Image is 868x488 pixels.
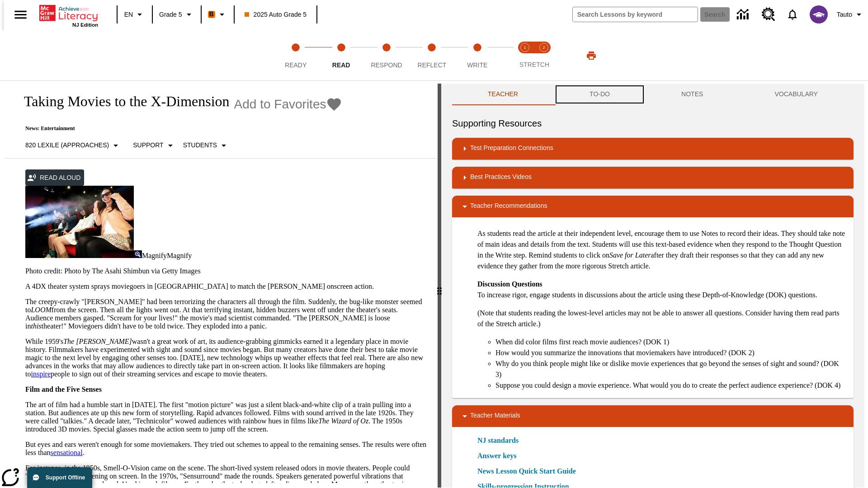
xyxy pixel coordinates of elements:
p: While 1959's wasn't a great work of art, its audience-grabbing gimmicks earned it a legendary pla... [25,338,427,378]
p: As students read the article at their independent level, encourage them to use Notes to record th... [477,228,846,272]
p: Photo credit: Photo by The Asahi Shimbun via Getty Images [25,267,427,275]
button: Stretch Read step 1 of 2 [512,31,538,80]
span: Tauto [837,10,852,19]
button: Grade: Grade 5, Select a grade [156,6,198,23]
div: Test Preparation Connections [452,138,854,160]
button: Select a new avatar [804,3,833,26]
button: Language: EN, Select a language [120,6,149,23]
button: Respond step 3 of 5 [360,31,413,80]
button: NOTES [646,84,739,105]
p: Students [183,141,217,150]
p: To increase rigor, engage students in discussions about the article using these Depth-of-Knowledg... [477,279,846,300]
div: Teacher Recommendations [452,196,854,217]
a: News Lesson Quick Start Guide, Will open in new browser window or tab [477,466,576,477]
em: Earthquake [184,480,218,488]
button: Stretch Respond step 2 of 2 [531,31,557,80]
div: Home [39,3,98,28]
button: Select Student [179,137,233,154]
span: Add to Favorites [234,97,326,112]
h1: Taking Movies to the X-Dimension [14,93,230,110]
img: Panel in front of the seats sprays water mist to the happy audience at a 4DX-equipped theater. [25,186,134,258]
p: Support [133,141,163,150]
span: STRETCH [519,61,549,68]
button: Write step 5 of 5 [451,31,504,80]
p: The art of film had a humble start in [DATE]. The first "motion picture" was just a silent black-... [25,401,427,433]
a: sensational [51,449,83,456]
p: News: Entertainment [14,125,342,132]
span: 2025 Auto Grade 5 [245,10,307,19]
button: Profile/Settings [833,6,868,23]
div: Teacher Materials [452,405,854,427]
a: Notifications [781,3,804,26]
text: 1 [524,45,526,50]
button: Read step 2 of 5 [315,31,367,80]
p: The creepy-crawly "[PERSON_NAME]" had been terrorizing the characters all through the film. Sudde... [25,298,427,330]
span: Grade 5 [159,10,182,19]
button: Read Aloud [25,169,84,186]
em: LOOM [31,306,51,314]
button: Scaffolds, Support [129,137,179,154]
span: Support Offline [46,474,85,481]
a: inspire [31,370,51,378]
button: Print [577,47,606,64]
p: But eyes and ears weren't enough for some moviemakers. They tried out schemes to appeal to the re... [25,441,427,457]
img: avatar image [810,5,828,23]
span: Write [467,61,487,69]
img: Magnify [134,250,142,258]
span: NJ Edition [72,22,98,28]
div: Best Practices Videos [452,167,854,188]
span: Read [332,61,350,69]
h6: Supporting Resources [452,116,854,131]
button: Boost Class color is orange. Change class color [204,6,231,23]
p: 820 Lexile (Approaches) [25,141,109,150]
button: Add to Favorites - Taking Movies to the X-Dimension [234,96,343,112]
div: reading [4,84,438,483]
div: Press Enter or Spacebar and then press right and left arrow keys to move the slider [438,84,441,488]
button: Teacher [452,84,554,105]
span: Reflect [418,61,447,69]
a: Data Center [731,2,756,27]
li: When did color films first reach movie audiences? (DOK 1) [495,337,846,347]
span: Respond [371,61,402,69]
input: search field [573,7,698,22]
button: Ready step 1 of 5 [269,31,322,80]
button: Support Offline [27,467,92,488]
span: EN [124,10,133,19]
span: Magnify [167,252,192,259]
em: The [PERSON_NAME] [63,338,132,345]
p: (Note that students reading the lowest-level articles may not be able to answer all questions. Co... [477,308,846,329]
text: 2 [542,45,545,50]
a: Answer keys, Will open in new browser window or tab [477,450,516,461]
div: Instructional Panel Tabs [452,84,854,105]
p: A 4DX theater system sprays moviegoers in [GEOGRAPHIC_DATA] to match the [PERSON_NAME] onscreen a... [25,282,427,291]
button: Open side menu [7,1,34,28]
button: Select Lexile, 820 Lexile (Approaches) [22,137,125,154]
strong: Discussion Questions [477,280,542,288]
p: Test Preparation Connections [470,143,553,154]
button: TO-DO [554,84,646,105]
span: Magnify [142,252,167,259]
li: How would you summarize the innovations that moviemakers have introduced? (DOK 2) [495,347,846,358]
button: Reflect step 4 of 5 [406,31,458,80]
a: Resource Center, Will open in new tab [756,2,781,27]
li: Suppose you could design a movie experience. What would you do to create the perfect audience exp... [495,380,846,391]
p: Teacher Materials [470,411,520,422]
button: VOCABULARY [739,84,854,105]
strong: Film and the Five Senses [25,385,102,393]
li: Why do you think people might like or dislike movie experiences that go beyond the senses of sigh... [495,358,846,380]
em: The Wizard of Oz [318,417,368,425]
em: Save for Later [609,251,651,259]
p: Teacher Recommendations [470,201,547,212]
span: Ready [285,61,307,69]
span: B [209,9,214,20]
div: activity [441,84,864,488]
em: this [31,322,41,330]
p: Best Practices Videos [470,172,532,183]
a: NJ standards [477,435,524,446]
